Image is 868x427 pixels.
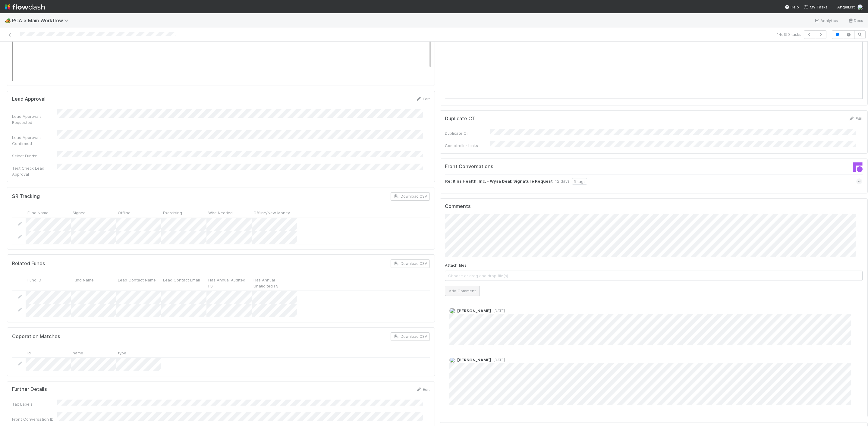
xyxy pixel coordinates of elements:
span: [DATE] [491,358,505,362]
h5: Coporation Matches [12,334,60,340]
div: Offline/New Money [252,208,297,217]
div: name [71,348,116,357]
button: Download CSV [391,259,430,268]
div: Has Annual Unaudited FS [252,275,297,290]
button: Download CSV [391,192,430,201]
div: 12 days [555,178,570,185]
a: Edit [848,116,863,121]
div: Fund Name [71,275,116,290]
img: avatar_dd78c015-5c19-403d-b5d7-976f9c2ba6b3.png [449,357,455,363]
div: Has Annual Audited FS [206,275,252,290]
div: Help [785,4,799,10]
button: Download CSV [391,332,430,341]
div: Wire Needed [206,208,252,217]
a: Edit [416,96,430,101]
label: Attach files: [445,262,467,268]
div: Duplicate CT [445,130,490,136]
div: Lead Contact Email [161,275,206,290]
span: My Tasks [804,5,828,9]
div: Fund Name [26,208,71,217]
div: Offline [116,208,161,217]
a: My Tasks [804,4,828,10]
div: Tax Labels [12,401,57,407]
a: Docs [848,17,863,24]
div: Select Funds: [12,153,57,159]
div: id [26,348,71,357]
span: 14 of 50 tasks [777,31,801,37]
img: avatar_dd78c015-5c19-403d-b5d7-976f9c2ba6b3.png [449,308,455,314]
div: Lead Approvals Confirmed [12,134,57,146]
h5: SR Tracking [12,193,40,199]
div: Lead Contact Name [116,275,161,290]
div: type [116,348,161,357]
strong: Re: Kins Health, Inc. - Wysa Deal: Signature Request [445,178,553,185]
h5: Comments [445,203,863,209]
a: Analytics [814,17,838,24]
button: Add Comment [445,286,480,296]
div: Comptroller Links [445,143,490,149]
h5: Front Conversations [445,164,649,170]
div: Fund ID [26,275,71,290]
h5: Duplicate CT [445,116,475,122]
div: Signed [71,208,116,217]
img: front-logo-b4b721b83371efbadf0a.svg [853,162,863,172]
span: Choose or drag and drop file(s) [445,271,862,281]
span: [PERSON_NAME] [457,357,491,362]
h5: Lead Approval [12,96,46,102]
div: Front Conversation ID [12,416,57,422]
div: Test Check Lead Approval [12,165,57,177]
img: avatar_d7f67417-030a-43ce-a3ce-a315a3ccfd08.png [857,4,863,10]
span: AngelList [837,5,855,9]
span: 🏕️ [5,18,11,23]
span: [DATE] [491,309,505,313]
div: Exercising [161,208,206,217]
a: Edit [416,387,430,392]
span: [PERSON_NAME] [457,308,491,313]
h5: Further Details [12,386,47,392]
div: 5 tags [572,178,587,185]
div: Lead Approvals Requested [12,113,57,125]
h5: Related Funds [12,261,45,267]
span: PCA > Main Workflow [12,17,71,24]
img: logo-inverted-e16ddd16eac7371096b0.svg [5,2,45,12]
